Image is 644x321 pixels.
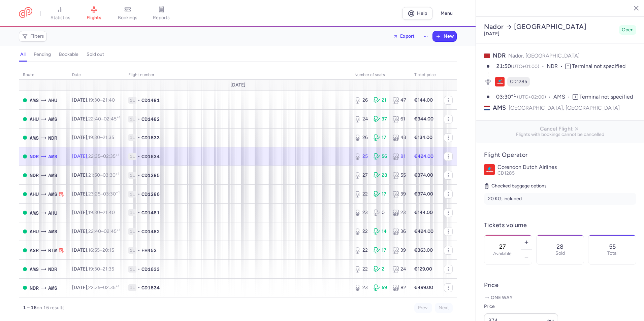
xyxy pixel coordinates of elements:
[511,64,539,69] span: (UTC+01:00)
[48,228,57,235] span: AMS
[88,210,100,215] time: 19:30
[116,284,119,288] sup: +1
[19,31,46,41] button: Filters
[117,228,120,232] sup: +1
[138,247,140,254] span: •
[350,70,410,80] th: number of seats
[374,266,387,273] div: 2
[72,247,114,253] span: [DATE],
[59,51,78,58] h4: bookable
[34,51,51,58] h4: pending
[30,134,39,142] span: AMS
[414,228,433,234] strong: €424.00
[496,63,511,69] time: 21:50
[609,243,616,250] p: 55
[138,266,140,273] span: •
[402,7,432,20] a: Help
[374,247,387,254] div: 17
[374,191,387,198] div: 17
[48,97,57,104] span: AHU
[128,209,136,216] span: 1L
[88,116,101,122] time: 22:40
[414,135,432,140] strong: €134.00
[103,266,114,272] time: 21:35
[414,116,433,122] strong: €344.00
[354,228,368,235] div: 22
[354,116,368,122] div: 24
[141,266,160,273] span: CD1633
[392,209,406,216] div: 23
[484,151,636,159] h4: Flight Operator
[138,153,140,160] span: •
[484,23,616,31] h2: Nador [GEOGRAPHIC_DATA]
[484,164,495,175] img: Corendon Dutch Airlines logo
[128,134,136,141] span: 1L
[444,34,454,39] span: New
[573,94,578,100] span: T
[374,116,387,122] div: 37
[88,210,115,215] span: –
[556,243,563,250] p: 28
[138,116,140,122] span: •
[354,172,368,179] div: 27
[88,153,119,159] span: –
[144,6,178,21] a: reports
[51,15,70,21] span: statistics
[493,104,506,112] span: AMS
[72,266,114,272] span: [DATE],
[392,284,406,291] div: 82
[117,115,120,119] sup: +1
[88,266,114,272] span: –
[414,172,433,178] strong: €374.00
[30,265,39,273] span: AMS
[354,284,368,291] div: 23
[72,285,119,290] span: [DATE],
[437,7,457,20] button: Menu
[484,302,558,311] label: Price
[481,126,639,132] span: Cancel Flight
[553,93,573,101] span: AMS
[392,153,406,160] div: 81
[103,191,120,197] time: 03:30
[374,97,387,104] div: 21
[230,82,246,88] span: [DATE]
[128,191,136,198] span: 1L
[392,97,406,104] div: 47
[43,6,77,21] a: statistics
[48,247,57,254] span: RTM
[77,6,111,21] a: flights
[30,284,39,292] span: NDR
[30,153,39,160] span: NDR
[392,172,406,179] div: 55
[354,266,368,273] div: 22
[30,209,39,217] span: AMS
[72,228,120,234] span: [DATE],
[392,134,406,141] div: 43
[433,31,456,41] button: New
[392,266,406,273] div: 24
[48,153,57,160] span: AMS
[88,153,100,159] time: 22:35
[495,77,505,86] figure: CD airline logo
[103,172,119,178] time: 03:30
[510,78,527,85] span: CD1285
[88,266,100,272] time: 19:30
[88,97,100,103] time: 19:30
[30,228,39,235] span: AHU
[497,170,515,176] span: CD1285
[354,134,368,141] div: 26
[374,209,387,216] div: 0
[517,94,546,100] span: (UTC+02:00)
[37,305,65,311] span: on 16 results
[374,228,387,235] div: 14
[111,6,144,21] a: bookings
[565,64,571,69] span: T
[354,97,368,104] div: 26
[374,284,387,291] div: 59
[88,228,120,234] span: –
[392,116,406,122] div: 61
[392,191,406,198] div: 39
[88,285,119,290] span: –
[48,134,57,142] span: NDR
[30,34,44,39] span: Filters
